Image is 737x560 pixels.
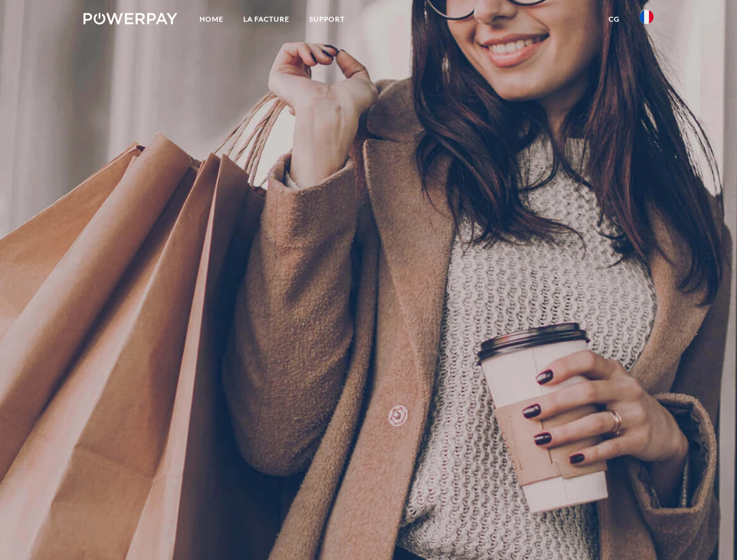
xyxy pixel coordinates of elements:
[83,13,177,24] img: logo-powerpay-white.svg
[299,9,355,30] a: Support
[599,9,630,30] a: CG
[190,9,233,30] a: Home
[233,9,299,30] a: LA FACTURE
[640,10,654,24] img: fr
